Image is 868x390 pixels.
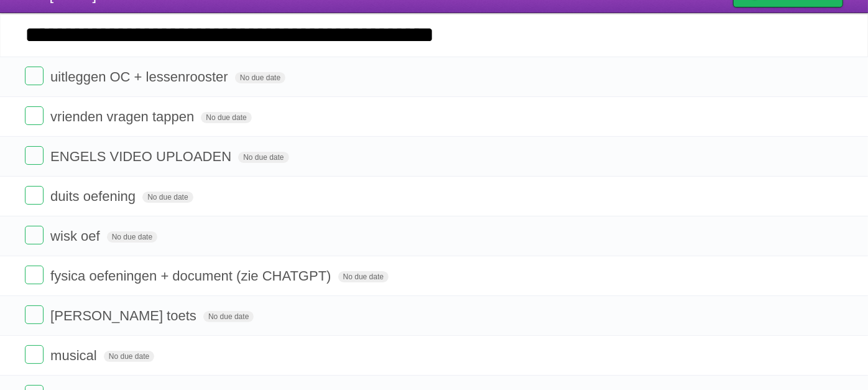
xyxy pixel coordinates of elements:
span: No due date [235,72,285,83]
label: Done [25,146,44,165]
label: Done [25,305,44,324]
span: [PERSON_NAME] toets [50,308,200,323]
label: Done [25,67,44,85]
span: fysica oefeningen + document (zie CHATGPT) [50,268,334,284]
label: Done [25,186,44,205]
span: uitleggen OC + lessenrooster [50,69,231,85]
span: No due date [201,112,251,123]
label: Done [25,106,44,125]
span: No due date [142,192,193,203]
span: ENGELS VIDEO UPLOADEN [50,149,234,164]
label: Done [25,266,44,284]
span: vrienden vragen tappen [50,109,197,124]
span: No due date [338,271,389,282]
span: wisk oef [50,228,103,244]
span: No due date [107,231,157,243]
span: No due date [203,311,254,322]
span: No due date [238,152,289,163]
span: musical [50,348,100,363]
span: duits oefening [50,188,139,204]
label: Done [25,226,44,244]
span: No due date [104,351,154,362]
label: Done [25,345,44,364]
